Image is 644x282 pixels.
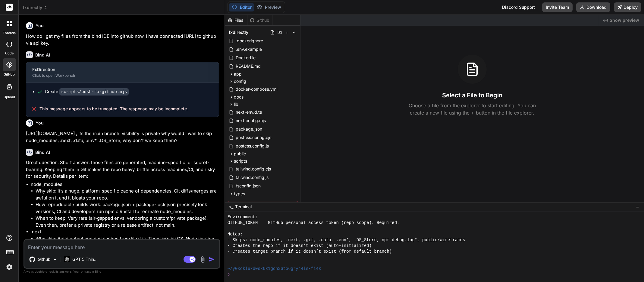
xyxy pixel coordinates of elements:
label: code [5,51,14,56]
span: tailwind.config.cjs [235,165,272,173]
p: Great question. Short answer: those files are generated, machine-specific, or secret-bearing. Kee... [26,159,219,180]
span: docs [234,94,243,100]
img: attachment [199,256,206,263]
img: GPT 5 Thinking High [64,256,70,262]
div: Click to open Workbench [32,73,203,78]
span: GITHUB_TOKEN GitHub personal access token (repo scope). Required. [228,220,400,226]
span: next-env.d.ts [235,109,262,116]
span: package.json [235,125,263,133]
span: − [636,204,639,210]
p: node_modules [31,181,219,188]
h6: Bind AI [35,149,50,155]
span: Show preview [610,17,639,23]
h6: Bind AI [35,52,50,58]
h6: You [36,120,44,126]
li: Why skip: It’s a huge, platform-specific cache of dependencies. Git diffs/merges are awful on it ... [36,188,219,201]
h3: Select a File to Begin [442,91,502,99]
p: Choose a file from the explorer to start editing. You can create a new file using the + button in... [405,102,540,116]
img: icon [209,256,215,262]
span: Environment: [228,214,258,220]
code: scripts/push-to-github.mjs [59,88,129,96]
label: GitHub [4,72,15,77]
img: Pick Models [52,257,58,262]
p: Always double-check its answers. Your in Bind [24,269,220,274]
button: Editor [229,3,254,11]
button: FxDirectionClick to open Workbench [26,62,209,82]
button: Preview [254,3,284,11]
div: Github [247,17,272,23]
span: lib [234,101,238,107]
span: next.config.mjs [235,117,266,124]
span: Terminal [235,204,252,210]
span: - Skips: node_modules, .next, .git, .data, .env*, .DS_Store, npm-debug.log*, public/wireframes [228,237,465,243]
p: [URL][DOMAIN_NAME] , its the main branch, visibility is private why would I wan to skip node_modu... [26,130,219,144]
span: fxdirectly [23,5,48,11]
span: tsconfig.json [235,182,261,190]
span: This message appears to be truncated. The response may be incomplete. [39,106,188,112]
p: How do I get my files from the bind IDE into github now, I have connected [URL] to github via api... [26,33,219,47]
button: Deploy [614,2,641,12]
span: .env.example [235,46,262,53]
span: config [234,78,246,84]
p: GPT 5 Thin.. [72,256,96,262]
span: README.md [235,63,261,70]
span: Notes: [228,232,243,237]
div: Discord Support [498,2,539,12]
span: tailwind.config.js [235,174,269,181]
p: .next [31,229,219,235]
span: fxdirectly [229,29,248,35]
li: Why skip: Build output and dev caches from Next.js. They vary by OS, Node version, and next confi... [36,235,219,249]
li: How reproducible builds work: package.json + package-lock.json precisely lock versions; CI and de... [36,201,219,215]
span: scripts [234,158,247,164]
li: When to keep: Very rare (air‑gapped envs, vendoring a custom/private package). Even then, prefer ... [36,215,219,229]
p: Github [38,256,51,262]
span: app [234,71,242,77]
label: Upload [4,95,15,100]
img: settings [4,262,14,272]
span: privacy [81,270,92,273]
span: postcss.config.js [235,142,269,150]
span: .dockerignore [235,37,264,44]
span: public [234,151,246,157]
button: Download [576,2,610,12]
span: - Creates the repo if it doesn’t exist (auto-initialized) [228,243,372,249]
label: threads [3,31,16,36]
button: − [635,202,640,212]
button: Invite Team [542,2,573,12]
span: ~/y0kcklukd0sk6k1gcn36to6gry44is-fi4k [228,266,321,272]
span: ❯ [228,272,230,277]
div: Files [225,17,247,23]
span: postcss.config.cjs [235,134,272,141]
span: docker-compose.yml [235,86,278,93]
div: Create [45,89,129,95]
span: types [234,191,245,197]
div: FxDirection [32,66,203,73]
h6: You [36,23,44,29]
span: >_ [229,204,233,210]
span: - Creates target branch if it doesn’t exist (from default branch) [228,249,392,254]
span: Dockerfile [235,54,256,61]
